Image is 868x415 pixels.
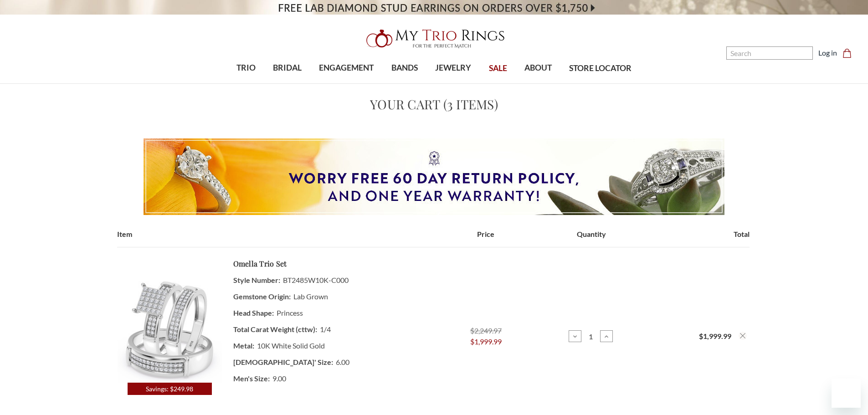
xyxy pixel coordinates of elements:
[583,332,599,341] input: Omella 1/4 ct tw. Lab Grown Diamond Princess Cluster Trio Set 10K White
[644,229,749,247] th: Total
[699,332,731,340] strong: $1,999.99
[117,278,222,395] a: Savings: $249.98
[117,95,751,114] h1: Your Cart (3 items)
[310,53,382,83] a: ENGAGEMENT
[569,62,632,74] span: STORE LOCATOR
[233,338,254,354] dt: Metal:
[400,83,409,84] button: submenu toggle
[233,321,422,338] dd: 1/4
[233,272,280,288] dt: Style Number:
[361,24,507,53] img: My Trio Rings
[435,62,471,74] span: JEWELRY
[233,370,422,387] dd: 9.00
[524,62,552,74] span: ABOUT
[470,336,502,347] span: $1,999.99
[228,53,264,83] a: TRIO
[128,383,212,395] span: Savings: $249.98
[233,288,291,305] dt: Gemstone Origin:
[233,288,422,305] dd: Lab Grown
[489,62,507,74] span: SALE
[273,62,302,74] span: BRIDAL
[319,62,374,74] span: ENGAGEMENT
[391,62,418,74] span: BANDS
[233,305,274,321] dt: Head Shape:
[534,83,543,84] button: submenu toggle
[842,47,857,58] a: Cart with 0 items
[144,138,724,215] img: Worry Free 60 Day Return Policy
[233,338,422,354] dd: 10K White Solid Gold
[842,49,852,58] svg: cart.cart_preview
[818,47,837,58] a: Log in
[264,53,310,83] a: BRIDAL
[560,54,640,83] a: STORE LOCATOR
[117,229,433,247] th: Item
[470,326,502,335] span: $2,249.97
[480,54,515,83] a: SALE
[233,321,317,338] dt: Total Carat Weight (cttw):
[726,46,813,60] input: Search
[832,379,861,408] iframe: Button to launch messaging window
[433,229,539,247] th: Price
[449,83,458,84] button: submenu toggle
[252,24,616,53] a: My Trio Rings
[426,53,480,83] a: JEWELRY
[739,332,747,340] button: Remove Omella 1/4 ct tw. Lab Grown Diamond Princess Cluster Trio Set 10K White from cart
[233,258,287,269] a: Omella Trio Set
[516,53,560,83] a: ABOUT
[117,278,222,383] img: Photo of Omella 1/4 ct tw. Lab Grown Diamond Princess Cluster Trio Set 10K White [BT2485W-C000]
[233,354,333,370] dt: [DEMOGRAPHIC_DATA]' Size:
[233,370,270,387] dt: Men's Size:
[383,53,426,83] a: BANDS
[539,229,644,247] th: Quantity
[233,272,422,288] dd: BT2485W10K-C000
[283,83,292,84] button: submenu toggle
[236,62,256,74] span: TRIO
[342,83,351,84] button: submenu toggle
[241,83,251,84] button: submenu toggle
[233,305,422,321] dd: Princess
